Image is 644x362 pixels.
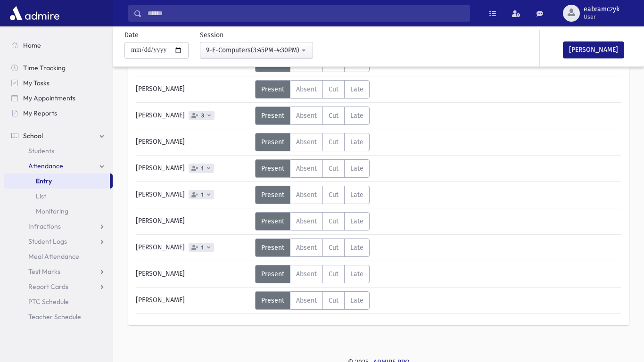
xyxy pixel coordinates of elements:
a: School [4,128,113,143]
input: Search [142,5,470,22]
span: Late [350,191,363,199]
span: Cut [329,217,339,225]
a: My Reports [4,106,113,121]
span: Present [261,217,284,225]
span: Present [261,296,284,304]
div: AttTypes [255,159,370,178]
span: Present [261,85,284,93]
span: Home [23,41,41,49]
button: [PERSON_NAME] [563,41,624,58]
span: Cut [329,138,339,146]
span: eabramczyk [584,6,619,13]
span: Absent [296,165,317,173]
a: Time Tracking [4,60,113,75]
span: Absent [296,270,317,278]
span: Late [350,85,363,93]
span: User [584,13,619,21]
span: Cut [329,191,339,199]
span: Cut [329,165,339,173]
a: Report Cards [4,279,113,294]
span: Late [350,138,363,146]
span: Absent [296,112,317,120]
span: Absent [296,296,317,304]
span: Absent [296,244,317,252]
span: Teacher Schedule [28,313,81,321]
span: Present [261,112,284,120]
a: Attendance [4,158,113,173]
a: Student Logs [4,234,113,249]
span: Present [261,138,284,146]
img: AdmirePro [8,4,62,23]
span: Report Cards [28,282,68,291]
span: Late [350,270,363,278]
span: 3 [199,113,206,119]
a: My Tasks [4,75,113,90]
span: Late [350,296,363,304]
div: [PERSON_NAME] [131,80,255,99]
a: List [4,189,113,204]
span: Absent [296,85,317,93]
span: My Tasks [23,79,50,87]
div: AttTypes [255,133,370,151]
span: Absent [296,217,317,225]
span: Late [350,165,363,173]
div: AttTypes [255,186,370,204]
div: AttTypes [255,265,370,283]
a: Infractions [4,219,113,234]
span: Cut [329,85,339,93]
a: Entry [4,173,110,189]
div: AttTypes [255,107,370,125]
span: Time Tracking [23,64,66,72]
a: Teacher Schedule [4,309,113,324]
div: AttTypes [255,80,370,99]
span: 1 [199,165,206,172]
span: Present [261,244,284,252]
span: My Reports [23,109,57,117]
a: Students [4,143,113,158]
a: Home [4,38,113,53]
span: Cut [329,112,339,120]
div: [PERSON_NAME] [131,107,255,125]
span: Student Logs [28,237,67,246]
div: AttTypes [255,291,370,310]
div: [PERSON_NAME] [131,133,255,151]
span: Absent [296,138,317,146]
div: AttTypes [255,239,370,257]
span: Test Marks [28,267,60,276]
div: [PERSON_NAME] [131,159,255,178]
span: My Appointments [23,94,75,102]
span: Cut [329,270,339,278]
div: [PERSON_NAME] [131,186,255,204]
div: [PERSON_NAME] [131,212,255,230]
span: Attendance [28,162,63,170]
div: 9-E-Computers(3:45PM-4:30PM) [206,45,299,55]
span: List [36,192,46,200]
span: School [23,132,43,140]
span: Late [350,217,363,225]
span: Entry [36,177,52,185]
span: Meal Attendance [28,252,79,261]
button: 9-E-Computers(3:45PM-4:30PM) [200,42,313,59]
span: PTC Schedule [28,297,69,306]
div: AttTypes [255,212,370,230]
span: Late [350,112,363,120]
span: Students [28,147,54,155]
div: [PERSON_NAME] [131,239,255,257]
div: [PERSON_NAME] [131,291,255,310]
span: Cut [329,296,339,304]
span: Present [261,191,284,199]
a: Monitoring [4,204,113,219]
span: Monitoring [36,207,68,215]
span: 1 [199,192,206,198]
label: Date [124,30,139,40]
span: 1 [199,245,206,251]
a: Meal Attendance [4,249,113,264]
div: [PERSON_NAME] [131,265,255,283]
a: PTC Schedule [4,294,113,309]
span: Cut [329,244,339,252]
a: My Appointments [4,90,113,106]
span: Infractions [28,222,61,230]
a: Test Marks [4,264,113,279]
span: Absent [296,191,317,199]
label: Session [200,30,223,40]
